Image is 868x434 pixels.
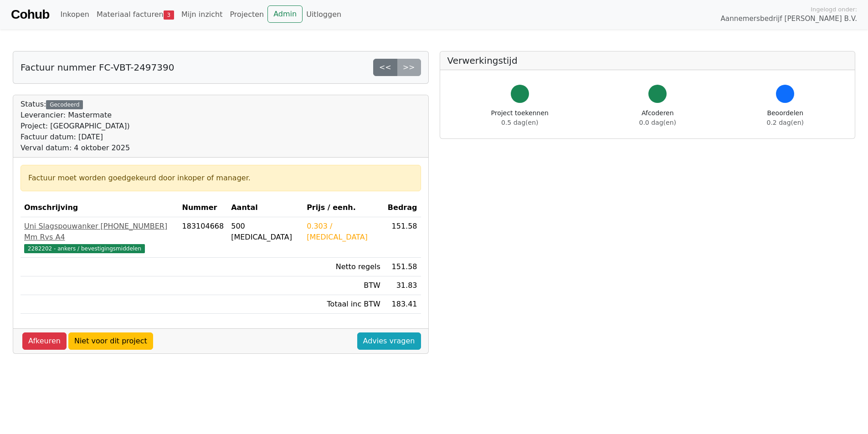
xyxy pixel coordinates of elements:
[307,221,380,243] div: 0.303 / [MEDICAL_DATA]
[767,108,804,128] div: Beoordelen
[491,108,549,128] div: Project toekennen
[21,199,179,217] th: Omschrijving
[179,217,228,258] td: 183104668
[720,14,857,24] span: Aannemersbedrijf [PERSON_NAME] B.V.
[24,244,145,253] span: 2282202 - ankers / bevestigingsmiddelen
[68,332,153,350] a: Niet voor dit project
[384,276,421,295] td: 31.83
[303,276,384,295] td: BTW
[303,5,345,24] a: Uitloggen
[56,5,92,24] a: Inkopen
[227,199,303,217] th: Aantal
[28,173,413,184] div: Factuur moet worden goedgekeurd door inkoper of manager.
[303,295,384,314] td: Totaal inc BTW
[357,332,421,350] a: Advies vragen
[93,5,178,24] a: Materiaal facturen3
[384,217,421,258] td: 151.58
[178,5,226,24] a: Mijn inzicht
[21,121,130,132] div: Project: [GEOGRAPHIC_DATA])
[46,100,83,109] div: Gecodeerd
[501,119,538,126] span: 0.5 dag(en)
[384,295,421,314] td: 183.41
[639,108,676,128] div: Afcoderen
[303,258,384,276] td: Netto regels
[639,119,676,126] span: 0.0 dag(en)
[21,62,174,73] h5: Factuur nummer FC-VBT-2497390
[24,221,175,254] a: Uni Slagspouwanker [PHONE_NUMBER] Mm Rvs A42282202 - ankers / bevestigingsmiddelen
[811,5,857,14] span: Ingelogd onder:
[21,132,130,143] div: Factuur datum: [DATE]
[767,119,804,126] span: 0.2 dag(en)
[231,221,299,243] div: 500 [MEDICAL_DATA]
[303,199,384,217] th: Prijs / eenh.
[179,199,228,217] th: Nummer
[384,199,421,217] th: Bedrag
[24,221,175,243] div: Uni Slagspouwanker [PHONE_NUMBER] Mm Rvs A4
[447,55,848,66] h5: Verwerkingstijd
[226,5,267,24] a: Projecten
[373,59,397,76] a: <<
[21,143,130,153] div: Verval datum: 4 oktober 2025
[22,332,67,350] a: Afkeuren
[384,258,421,276] td: 151.58
[164,10,174,20] span: 3
[11,4,49,26] a: Cohub
[21,110,130,121] div: Leverancier: Mastermate
[267,5,303,23] a: Admin
[21,99,130,153] div: Status:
